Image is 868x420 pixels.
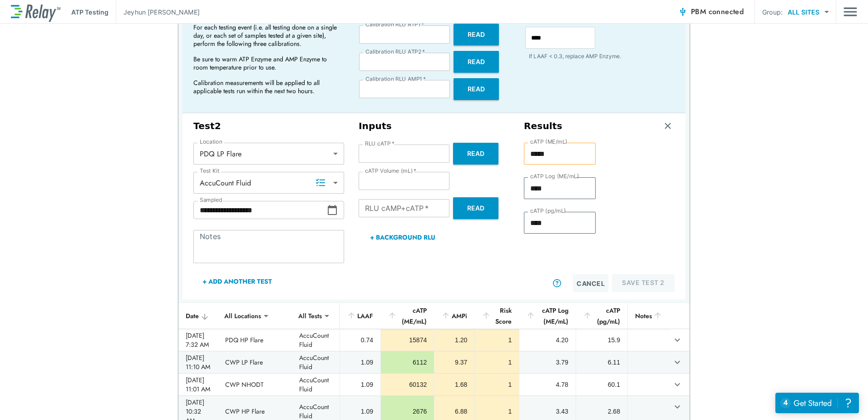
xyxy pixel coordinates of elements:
[441,310,467,321] div: AMPi
[775,393,859,413] iframe: Resource center
[527,358,568,367] div: 3.79
[193,145,344,163] div: PDQ LP Flare
[193,201,327,219] input: Choose date, selected date is Sep 28, 2025
[292,329,340,351] td: AccuCount Fluid
[193,79,339,95] p: Calibration measurements will be applied to all applicable tests run within the next two hours.
[635,310,662,321] div: Notes
[388,380,427,389] div: 60132
[583,407,620,416] div: 2.68
[11,2,60,22] img: LuminUltra Relay
[442,358,467,367] div: 9.37
[347,335,373,345] div: 0.74
[482,407,512,416] div: 1
[583,335,620,345] div: 15.9
[709,6,744,17] span: connected
[347,358,373,367] div: 1.09
[762,7,783,17] p: Group:
[670,355,685,370] button: expand row
[442,335,467,345] div: 1.20
[454,51,499,73] button: Read
[526,305,568,327] div: cATP Log (ME/mL)
[218,374,292,395] td: CWP NHODT
[347,310,373,321] div: LAAF
[530,173,579,180] label: cATP Log (ME/mL)
[200,197,222,203] label: Sampled
[186,353,211,371] div: [DATE] 11:10 AM
[573,274,608,292] button: Cancel
[454,78,499,100] button: Read
[482,305,512,327] div: Risk Score
[193,270,281,292] button: + Add Another Test
[365,76,426,82] label: Calibration RLU AMP1
[193,120,344,132] h3: Test 2
[218,307,267,325] div: All Locations
[388,335,427,345] div: 15874
[123,7,200,17] p: Jeyhun [PERSON_NAME]
[359,120,509,132] h3: Inputs
[670,332,685,348] button: expand row
[365,21,424,28] label: Calibration RLU ATP1
[200,168,220,174] label: Test Kit
[71,7,108,17] p: ATP Testing
[670,399,685,415] button: expand row
[453,143,498,165] button: Read
[186,331,211,349] div: [DATE] 7:32 AM
[529,52,675,60] p: If LAAF < 0.3, replace AMP Enzyme.
[178,303,218,329] th: Date
[388,305,427,327] div: cATP (ME/mL)
[678,7,687,16] img: Connected Icon
[482,335,512,345] div: 1
[675,3,747,21] button: PBM connected
[670,377,685,392] button: expand row
[365,168,416,174] label: cATP Volume (mL)
[365,140,395,147] label: RLU cATP
[527,335,568,345] div: 4.20
[200,139,222,145] label: Location
[530,139,567,145] label: cATP (ME/mL)
[454,24,499,45] button: Read
[347,407,373,416] div: 1.09
[691,5,744,18] span: PBM
[218,351,292,373] td: CWP LP Flare
[388,358,427,367] div: 6112
[524,120,562,132] h3: Results
[482,380,512,389] div: 1
[193,174,344,192] div: AccuCount Fluid
[218,329,292,351] td: PDQ HP Flare
[388,407,427,416] div: 2676
[365,49,425,55] label: Calibration RLU ATP2
[442,380,467,389] div: 1.68
[530,208,566,214] label: cATP (pg/mL)
[193,23,339,48] p: For each testing event (i.e. all testing done on a single day, or each set of samples tested at a...
[442,407,467,416] div: 6.88
[583,380,620,389] div: 60.1
[527,380,568,389] div: 4.78
[347,380,373,389] div: 1.09
[583,305,620,327] div: cATP (pg/mL)
[482,358,512,367] div: 1
[453,197,498,219] button: Read
[292,307,328,325] div: All Tests
[292,374,340,395] td: AccuCount Fluid
[843,3,857,20] button: Main menu
[186,375,211,394] div: [DATE] 11:01 AM
[292,351,340,373] td: AccuCount Fluid
[359,226,446,248] button: + Background RLU
[527,407,568,416] div: 3.43
[663,121,672,130] img: Remove
[583,358,620,367] div: 6.11
[193,55,339,71] p: Be sure to warm ATP Enzyme and AMP Enzyme to room temperature prior to use.
[843,3,857,20] img: Drawer Icon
